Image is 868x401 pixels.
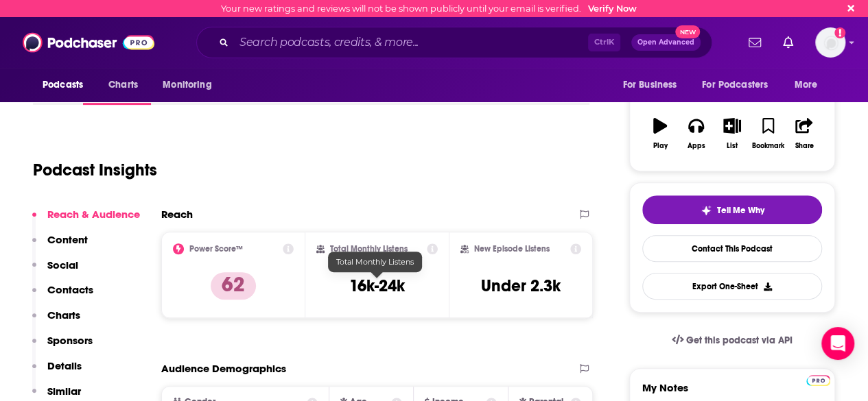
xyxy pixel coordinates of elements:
[686,335,793,346] span: Get this podcast via API
[750,109,786,158] button: Bookmark
[47,334,93,347] p: Sponsors
[693,72,788,98] button: open menu
[717,205,764,216] span: Tell Me Why
[161,362,286,375] h2: Audience Demographics
[702,75,768,95] span: For Podcasters
[613,72,694,98] button: open menu
[221,3,637,14] div: Your new ratings and reviews will not be shown publicly until your email is verified.
[43,75,83,95] span: Podcasts
[795,75,818,95] span: More
[727,142,738,150] div: List
[47,233,88,246] p: Content
[653,142,668,150] div: Play
[211,272,256,300] p: 62
[642,109,678,158] button: Play
[47,208,140,221] p: Reach & Audience
[23,29,154,56] img: Podchaser - Follow, Share and Rate Podcasts
[108,75,138,95] span: Charts
[642,235,822,262] a: Contact This Podcast
[661,324,804,357] a: Get this podcast via API
[47,258,78,271] p: Social
[32,208,140,233] button: Reach & Audience
[153,72,229,98] button: open menu
[32,283,93,308] button: Contacts
[752,142,784,150] div: Bookmark
[806,375,830,386] img: Podchaser Pro
[32,258,78,284] button: Social
[743,31,766,54] a: Show notifications dropdown
[349,276,405,296] h3: 16k-24k
[701,205,712,216] img: tell me why sparkle
[714,109,750,158] button: List
[196,27,712,58] div: Search podcasts, credits, & more...
[32,359,82,385] button: Details
[189,244,243,254] h2: Power Score™
[336,257,414,267] span: Total Monthly Listens
[631,34,701,51] button: Open AdvancedNew
[786,109,822,158] button: Share
[32,308,80,334] button: Charts
[795,142,813,150] div: Share
[47,283,93,296] p: Contacts
[234,32,588,53] input: Search podcasts, credits, & more...
[815,27,845,58] button: Show profile menu
[821,327,854,360] div: Open Intercom Messenger
[474,244,550,254] h2: New Episode Listens
[99,72,146,98] a: Charts
[47,308,80,321] p: Charts
[622,75,677,95] span: For Business
[588,34,620,51] span: Ctrl K
[675,25,700,38] span: New
[330,244,408,254] h2: Total Monthly Listens
[678,109,714,158] button: Apps
[33,160,157,180] h1: Podcast Insights
[806,373,830,386] a: Pro website
[642,195,822,224] button: tell me why sparkleTell Me Why
[637,39,694,46] span: Open Advanced
[47,359,82,372] p: Details
[815,27,845,58] img: User Profile
[642,273,822,300] button: Export One-Sheet
[163,75,211,95] span: Monitoring
[834,27,845,38] svg: Email not verified
[32,334,93,359] button: Sponsors
[815,27,845,58] span: Logged in as jbarbour
[588,3,637,14] a: Verify Now
[777,31,799,54] a: Show notifications dropdown
[33,72,101,98] button: open menu
[47,385,81,398] p: Similar
[688,142,705,150] div: Apps
[161,208,193,221] h2: Reach
[481,276,561,296] h3: Under 2.3k
[32,233,88,258] button: Content
[785,72,835,98] button: open menu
